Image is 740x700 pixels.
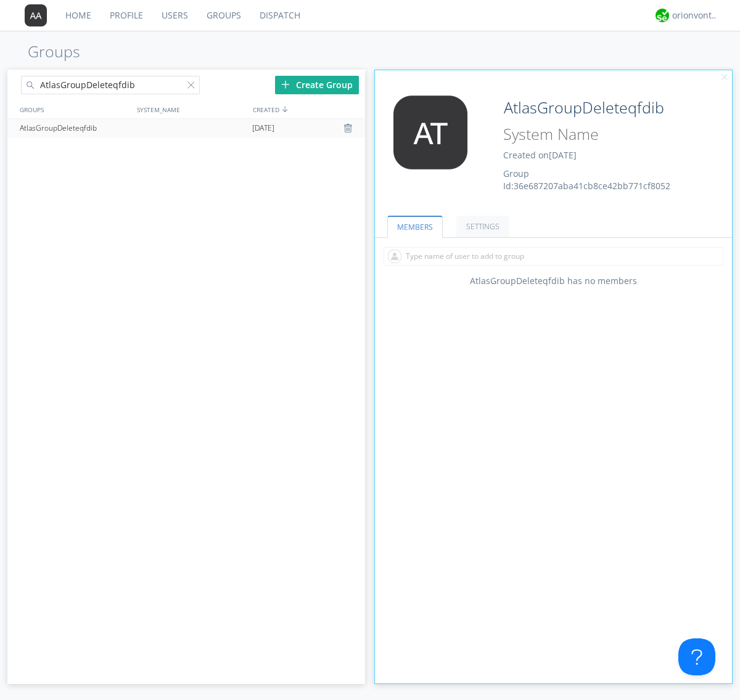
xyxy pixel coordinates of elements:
input: Search groups [21,76,200,94]
span: [DATE] [252,119,274,137]
img: 373638.png [25,4,47,26]
div: AtlasGroupDeleteqfdib has no members [375,275,733,287]
a: MEMBERS [387,216,443,238]
div: SYSTEM_NAME [134,100,250,118]
a: SETTINGS [456,216,509,237]
span: Created on [503,149,577,161]
input: Group Name [499,96,698,120]
span: Group Id: 36e687207aba41cb8ce42bb771cf8052 [503,168,670,192]
img: 373638.png [384,96,477,169]
div: GROUPS [17,100,131,118]
div: CREATED [250,100,366,118]
span: [DATE] [549,149,577,161]
div: orionvontas+atlas+automation+org2 [672,9,718,22]
input: System Name [499,123,698,146]
div: Create Group [275,76,359,94]
img: plus.svg [281,80,290,89]
a: AtlasGroupDeleteqfdib[DATE] [7,119,365,137]
input: Type name of user to add to group [384,247,723,266]
div: AtlasGroupDeleteqfdib [17,119,132,137]
img: 29d36aed6fa347d5a1537e7736e6aa13 [656,9,669,22]
iframe: Toggle Customer Support [678,638,715,675]
img: cancel.svg [720,73,729,82]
